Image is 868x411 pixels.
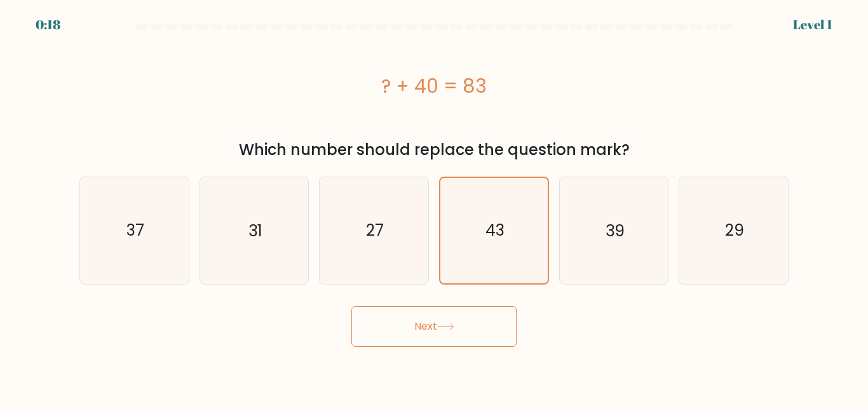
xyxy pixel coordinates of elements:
[793,15,832,34] div: Level 1
[79,72,789,100] div: ? + 40 = 83
[485,219,505,241] text: 43
[725,219,744,241] text: 29
[126,219,144,241] text: 37
[87,138,781,161] div: Which number should replace the question mark?
[248,219,262,241] text: 31
[366,219,384,241] text: 27
[606,219,625,241] text: 39
[36,15,60,34] div: 0:18
[351,306,517,347] button: Next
